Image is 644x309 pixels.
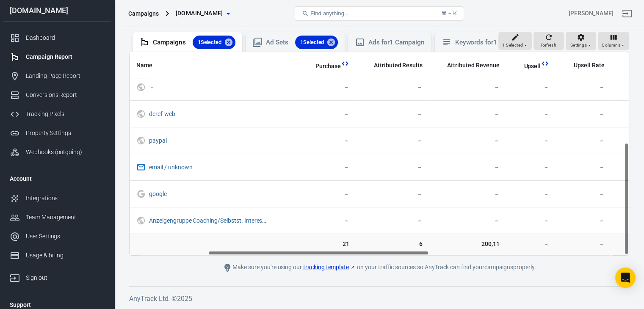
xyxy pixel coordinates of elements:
div: Campaign Report [26,52,105,61]
a: Integrations [3,189,111,208]
span: olgawebersocial.de [176,8,223,19]
button: Settings [566,32,596,50]
div: Conversions Report [26,91,105,99]
div: Team Management [26,213,105,222]
div: Account id: 4GGnmKtI [569,9,614,18]
span: Find anything... [310,10,349,17]
div: Campaigns [153,36,235,49]
button: Columns [598,32,629,50]
a: Campaign Report [3,47,111,66]
a: Sign out [3,265,111,287]
span: Refresh [541,41,556,49]
div: Sign out [26,273,105,282]
a: Tracking Pixels [3,105,111,124]
button: 1 Selected [498,32,532,50]
div: [DOMAIN_NAME] [3,7,111,14]
div: Ads for 1 Campaign [368,38,424,47]
button: Refresh [533,32,564,50]
span: 1 Selected [295,38,329,47]
div: Usage & billing [26,251,105,260]
a: Property Settings [3,124,111,143]
div: 1Selected [193,36,236,49]
a: Dashboard [3,28,111,47]
div: Campaigns [128,9,159,18]
button: [DOMAIN_NAME] [172,6,233,21]
a: Team Management [3,208,111,227]
span: 1 Selected [193,38,227,47]
button: Find anything...⌘ + K [295,6,464,21]
div: Make sure you're using our on your traffic sources so AnyTrack can find your campaigns properly. [189,262,570,273]
a: User Settings [3,227,111,246]
a: Usage & billing [3,246,111,265]
a: Conversions Report [3,86,111,105]
div: User Settings [26,232,105,241]
li: Account [3,168,111,189]
span: Columns [602,41,620,49]
div: Integrations [26,194,105,203]
a: Webhooks (outgoing) [3,143,111,162]
a: Sign out [617,3,637,24]
div: Keywords for 1 Campaign [455,38,528,47]
div: Dashboard [26,33,105,42]
div: Landing Page Report [26,72,105,80]
a: tracking template [303,263,356,272]
div: Tracking Pixels [26,110,105,119]
div: 1Selected [295,36,338,49]
div: Open Intercom Messenger [615,268,636,288]
a: Landing Page Report [3,66,111,86]
div: Property Settings [26,129,105,138]
h6: AnyTrack Ltd. © 2025 [129,293,629,304]
span: Settings [570,41,587,49]
div: Webhooks (outgoing) [26,148,105,157]
div: ⌘ + K [441,10,457,17]
span: 1 Selected [502,41,523,49]
div: Ad Sets [266,36,338,49]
